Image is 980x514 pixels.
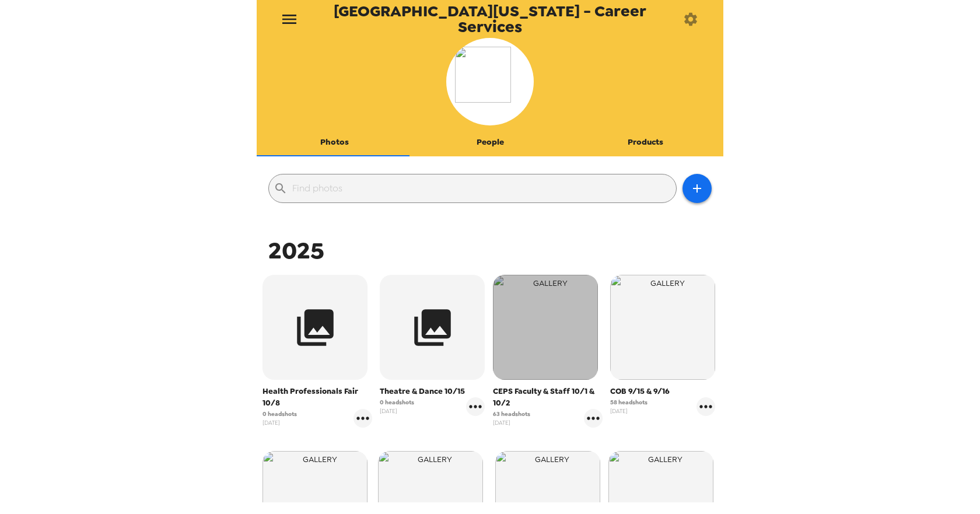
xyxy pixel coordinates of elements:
[262,410,297,418] span: 0 headshots
[493,410,530,418] span: 63 headshots
[262,386,372,409] span: Health Professionals Fair 10/8
[380,398,414,407] span: 0 headshots
[493,418,530,427] span: [DATE]
[610,407,647,415] span: [DATE]
[380,386,485,397] span: Theatre & Dance 10/15
[380,407,414,415] span: [DATE]
[353,409,372,428] button: gallery menu
[455,47,525,117] img: org logo
[257,128,412,156] button: Photos
[292,179,671,198] input: Find photos
[268,235,324,266] span: 2025
[493,386,603,409] span: CEPS Faculty & Staff 10/1 & 10/2
[610,275,715,380] img: gallery
[308,4,671,34] span: [GEOGRAPHIC_DATA][US_STATE] - Career Services
[584,409,603,428] button: gallery menu
[412,128,568,156] button: People
[610,386,715,397] span: COB 9/15 & 9/16
[696,397,715,416] button: gallery menu
[610,398,647,407] span: 58 headshots
[568,128,723,156] button: Products
[466,397,485,416] button: gallery menu
[493,275,598,380] img: gallery
[262,418,297,427] span: [DATE]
